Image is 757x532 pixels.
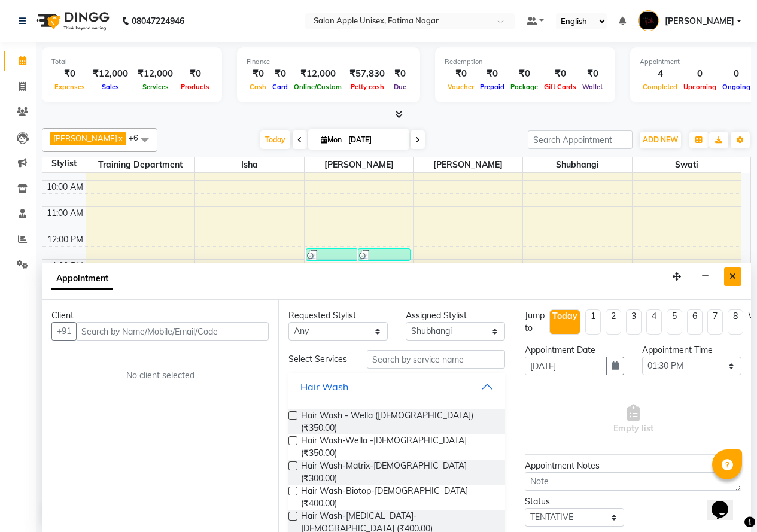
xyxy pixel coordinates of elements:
span: Cash [247,83,269,91]
div: ₹0 [51,67,88,81]
li: 6 [687,309,703,335]
div: Appointment Date [525,344,624,357]
input: 2025-09-01 [345,131,405,149]
span: Hair Wash - Wella ([DEMOGRAPHIC_DATA]) (₹350.00) [301,409,495,434]
button: ADD NEW [640,132,681,148]
span: Hair Wash-Biotop-[DEMOGRAPHIC_DATA] (₹400.00) [301,485,495,510]
div: 11:00 AM [44,207,86,220]
div: Today [552,310,577,323]
span: [PERSON_NAME] [414,157,522,172]
span: Ongoing [719,83,753,91]
span: Mon [318,135,345,144]
div: Stylist [42,157,86,170]
div: [PERSON_NAME], TK02, 12:35 PM-01:05 PM, Threading - Eyebrows - [DEMOGRAPHIC_DATA],Threading - Upp... [358,249,410,260]
span: Hair Wash-Matrix-[DEMOGRAPHIC_DATA] (₹300.00) [301,460,495,485]
div: Select Services [279,353,358,366]
input: Search by service name [367,350,505,369]
button: +91 [51,322,77,341]
div: 0 [719,67,753,81]
div: ₹0 [390,67,411,81]
span: Completed [640,83,680,91]
div: ₹0 [579,67,606,81]
span: Shubhangi [523,157,632,172]
a: x [117,133,123,143]
div: Appointment Notes [525,460,741,472]
div: Assigned Stylist [406,309,505,322]
b: 08047224946 [132,4,184,38]
div: Jump to [525,309,545,335]
button: Hair Wash [293,376,500,397]
span: Hair Wash-Wella -[DEMOGRAPHIC_DATA] (₹350.00) [301,434,495,460]
li: 7 [707,309,723,335]
li: 2 [606,309,621,335]
div: 4 [640,67,680,81]
iframe: chat widget [707,484,745,520]
span: [PERSON_NAME] [665,15,734,28]
div: Hair Wash [300,379,348,394]
span: Sales [99,83,122,91]
input: Search by Name/Mobile/Email/Code [76,322,269,341]
span: Wallet [579,83,606,91]
div: 0 [680,67,719,81]
div: ₹12,000 [88,67,133,81]
span: Empty list [613,405,653,435]
div: Client [51,309,269,322]
div: [PERSON_NAME], TK01, 12:35 PM-01:05 PM, Hair Wash - Wella ([DEMOGRAPHIC_DATA]) [306,249,358,260]
input: yyyy-mm-dd [525,357,607,375]
span: [PERSON_NAME] [305,157,414,172]
div: ₹12,000 [291,67,345,81]
li: 4 [646,309,662,335]
span: Due [391,83,409,91]
img: logo [31,4,113,38]
span: Voucher [445,83,477,91]
button: Close [724,267,741,286]
div: Total [51,57,212,67]
div: Status [525,495,624,508]
div: ₹12,000 [133,67,178,81]
span: Upcoming [680,83,719,91]
div: ₹0 [269,67,291,81]
span: Swati [633,157,741,172]
div: Requested Stylist [288,309,388,322]
div: ₹0 [247,67,269,81]
span: Package [507,83,541,91]
span: Products [178,83,212,91]
div: No client selected [80,369,240,382]
span: Card [269,83,291,91]
div: ₹0 [477,67,507,81]
div: 1:00 PM [50,260,86,272]
span: +6 [129,133,147,142]
span: Online/Custom [291,83,345,91]
span: Gift Cards [541,83,579,91]
input: Search Appointment [528,130,633,149]
span: Expenses [51,83,88,91]
img: Tahira [638,10,659,31]
span: Services [139,83,172,91]
div: Appointment Time [642,344,741,357]
span: [PERSON_NAME] [53,133,117,143]
li: 3 [626,309,642,335]
span: ADD NEW [643,135,678,144]
li: 5 [667,309,682,335]
div: ₹0 [541,67,579,81]
span: Isha [195,157,304,172]
div: ₹0 [507,67,541,81]
div: ₹0 [445,67,477,81]
div: Redemption [445,57,606,67]
span: Training Department [86,157,195,172]
div: 12:00 PM [45,233,86,246]
div: Finance [247,57,411,67]
span: Prepaid [477,83,507,91]
span: Appointment [51,268,113,290]
span: Today [260,130,290,149]
span: Petty cash [348,83,387,91]
div: 10:00 AM [44,181,86,193]
div: ₹57,830 [345,67,390,81]
li: 8 [728,309,743,335]
div: ₹0 [178,67,212,81]
li: 1 [585,309,601,335]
